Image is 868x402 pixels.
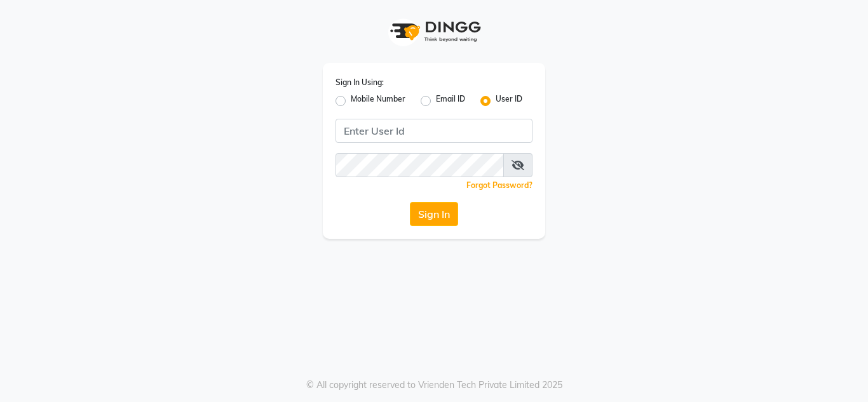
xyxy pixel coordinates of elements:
label: Email ID [436,93,465,109]
label: User ID [496,93,522,109]
label: Mobile Number [351,93,405,109]
button: Sign In [410,202,458,226]
a: Forgot Password? [466,180,532,190]
input: Username [336,153,504,177]
input: Username [336,119,532,143]
img: logo1.svg [383,13,485,50]
label: Sign In Using: [336,77,384,88]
